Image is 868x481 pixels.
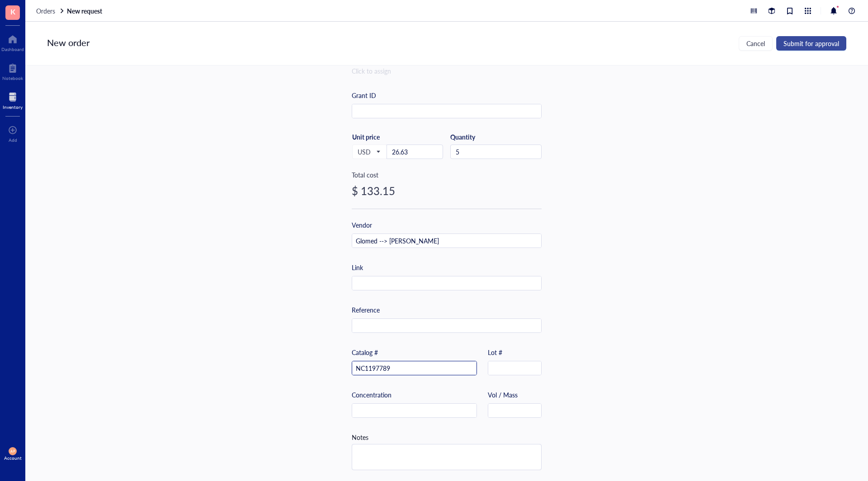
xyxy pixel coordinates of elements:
[352,220,372,230] div: Vendor
[352,390,392,400] div: Concentration
[352,432,368,442] div: Notes
[352,133,409,141] div: Unit price
[783,40,839,47] span: Submit for approval
[352,183,542,198] div: $ 133.15
[36,7,65,15] a: Orders
[2,75,23,81] div: Notebook
[3,104,23,110] div: Inventory
[47,36,90,51] div: New order
[352,262,363,272] div: Link
[352,347,378,357] div: Catalog #
[4,455,22,461] div: Account
[488,390,518,400] div: Vol / Mass
[10,6,15,17] span: K
[739,36,773,51] button: Cancel
[2,61,23,81] a: Notebook
[67,7,104,15] a: New request
[3,90,23,110] a: Inventory
[352,66,542,76] div: Click to assign
[352,305,380,315] div: Reference
[1,32,24,52] a: Dashboard
[10,449,15,453] span: AP
[352,170,542,180] div: Total cost
[36,6,55,15] span: Orders
[358,148,380,156] span: USD
[352,90,376,100] div: Grant ID
[450,133,542,141] div: Quantity
[746,40,765,47] span: Cancel
[776,36,846,51] button: Submit for approval
[488,347,502,357] div: Lot #
[1,47,24,52] div: Dashboard
[9,137,17,143] div: Add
